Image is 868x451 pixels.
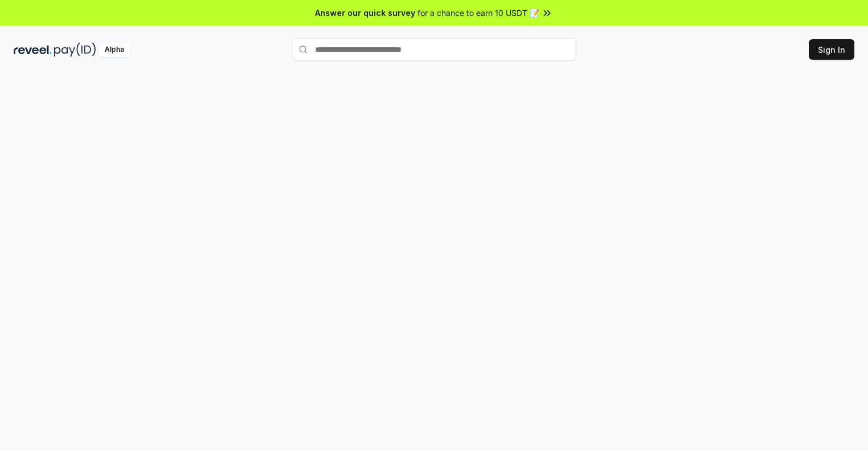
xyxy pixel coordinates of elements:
[14,43,52,57] img: reveel_dark
[98,43,130,57] div: Alpha
[809,39,854,60] button: Sign In
[315,7,415,19] span: Answer our quick survey
[54,43,96,57] img: pay_id
[418,7,539,19] span: for a chance to earn 10 USDT 📝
